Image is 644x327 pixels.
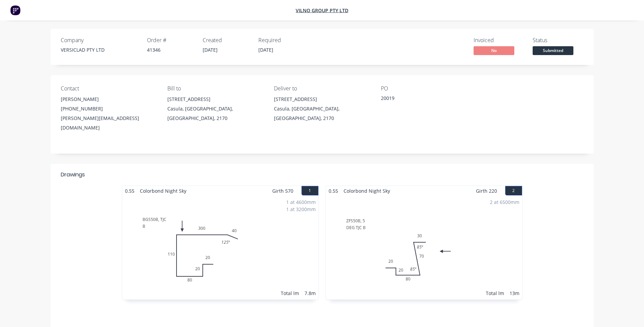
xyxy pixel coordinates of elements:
div: 1 at 3200mm [286,206,316,213]
div: Casula, [GEOGRAPHIC_DATA], [GEOGRAPHIC_DATA], 2170 [274,104,370,123]
img: Factory [10,5,20,15]
div: Invoiced [474,37,525,44]
div: 2 at 6500mm [490,199,519,206]
div: [PHONE_NUMBER] [61,104,157,114]
span: Girth 570 [272,186,293,196]
div: 7.8m [305,290,316,297]
div: Company [61,37,139,44]
div: VERSICLAD PTY LTD [61,46,139,53]
div: 1 at 4600mm [286,199,316,206]
div: 20019 [381,94,466,104]
div: [STREET_ADDRESS]Casula, [GEOGRAPHIC_DATA], [GEOGRAPHIC_DATA], 2170 [167,94,263,123]
div: [PERSON_NAME][EMAIL_ADDRESS][DOMAIN_NAME] [61,114,157,133]
div: ZFS50B, 5DEG TJC B202080703085º85º2 at 6500mmTotal lm13m [326,196,522,299]
button: 1 [301,186,318,195]
div: BGS50B, TJCB20208011030040125º1 at 4600mm1 at 3200mmTotal lm7.8m [122,196,318,299]
div: Casula, [GEOGRAPHIC_DATA], [GEOGRAPHIC_DATA], 2170 [167,104,263,123]
div: Deliver to [274,85,370,92]
div: [PERSON_NAME][PHONE_NUMBER][PERSON_NAME][EMAIL_ADDRESS][DOMAIN_NAME] [61,94,157,133]
span: Colorbond Night Sky [341,186,393,196]
span: 0.55 [326,186,341,196]
div: 13m [510,290,519,297]
div: Created [203,37,250,44]
div: Order # [147,37,195,44]
div: Total lm [281,290,299,297]
span: [DATE] [258,47,273,53]
div: [PERSON_NAME] [61,94,157,104]
span: No [474,46,514,55]
button: 2 [505,186,522,195]
span: Colorbond Night Sky [137,186,189,196]
span: 0.55 [122,186,137,196]
div: 41346 [147,46,195,53]
span: Girth 220 [476,186,497,196]
span: [DATE] [203,47,218,53]
div: [STREET_ADDRESS] [274,94,370,104]
div: Bill to [167,85,263,92]
div: PO [381,85,477,92]
div: Total lm [486,290,504,297]
div: Required [258,37,306,44]
div: Status [533,37,584,44]
div: [STREET_ADDRESS]Casula, [GEOGRAPHIC_DATA], [GEOGRAPHIC_DATA], 2170 [274,94,370,123]
div: Contact [61,85,157,92]
div: [STREET_ADDRESS] [167,94,263,104]
span: Submitted [533,46,573,55]
div: Drawings [61,171,85,179]
a: Vilno Group Pty Ltd [296,7,348,14]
